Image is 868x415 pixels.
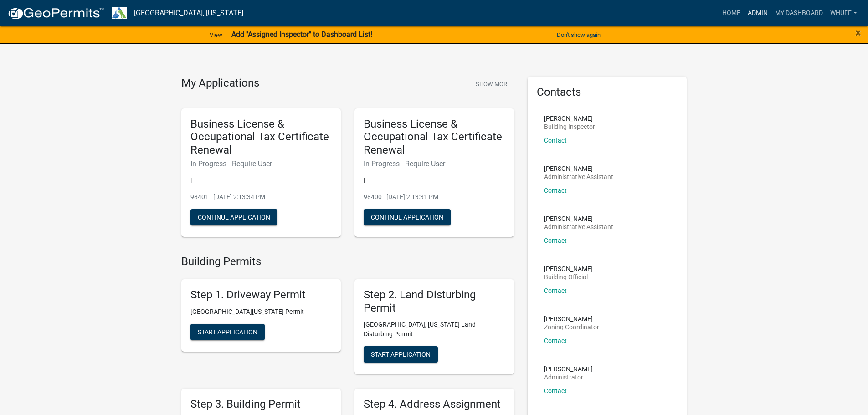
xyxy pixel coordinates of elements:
strong: Add "Assigned Inspector" to Dashboard List! [231,30,372,39]
button: Don't show again [553,27,604,42]
button: Close [855,27,861,38]
span: Start Application [371,351,431,358]
p: Building Official [544,274,593,280]
p: 98401 - [DATE] 2:13:34 PM [190,192,332,202]
a: Contact [544,187,567,194]
p: Administrator [544,374,593,380]
button: Continue Application [190,209,277,225]
button: Show More [472,77,514,92]
p: [GEOGRAPHIC_DATA][US_STATE] Permit [190,307,332,317]
p: Building Inspector [544,123,595,130]
a: [GEOGRAPHIC_DATA], [US_STATE] [134,5,243,21]
a: Home [719,5,744,22]
p: Administrative Assistant [544,224,613,230]
a: Contact [544,287,567,294]
h4: My Applications [181,77,259,90]
p: [PERSON_NAME] [544,215,613,222]
p: [PERSON_NAME] [544,316,599,322]
p: Zoning Coordinator [544,324,599,330]
a: Contact [544,137,567,144]
p: | [190,175,332,185]
p: [PERSON_NAME] [544,115,595,122]
a: Admin [744,5,771,22]
h4: Building Permits [181,255,514,268]
span: Start Application [198,328,257,335]
a: Contact [544,387,567,395]
a: Contact [544,337,567,344]
h6: In Progress - Require User [364,159,505,168]
p: [PERSON_NAME] [544,165,613,172]
a: Contact [544,237,567,244]
a: View [206,27,226,42]
p: | [364,175,505,185]
button: Continue Application [364,209,451,225]
p: [GEOGRAPHIC_DATA], [US_STATE] Land Disturbing Permit [364,320,505,339]
h5: Step 2. Land Disturbing Permit [364,288,505,315]
span: × [855,26,861,39]
h6: In Progress - Require User [190,159,332,168]
h5: Business License & Occupational Tax Certificate Renewal [364,118,505,157]
h5: Business License & Occupational Tax Certificate Renewal [190,118,332,157]
p: [PERSON_NAME] [544,366,593,372]
p: Administrative Assistant [544,174,613,180]
h5: Step 1. Driveway Permit [190,288,332,302]
button: Start Application [364,346,438,363]
button: Start Application [190,324,265,340]
img: Troup County, Georgia [112,7,127,19]
a: My Dashboard [771,5,827,22]
a: whuff [827,5,861,22]
h5: Contacts [537,86,678,99]
h5: Step 4. Address Assignment [364,398,505,411]
p: 98400 - [DATE] 2:13:31 PM [364,192,505,202]
h5: Step 3. Building Permit [190,398,332,411]
p: [PERSON_NAME] [544,266,593,272]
